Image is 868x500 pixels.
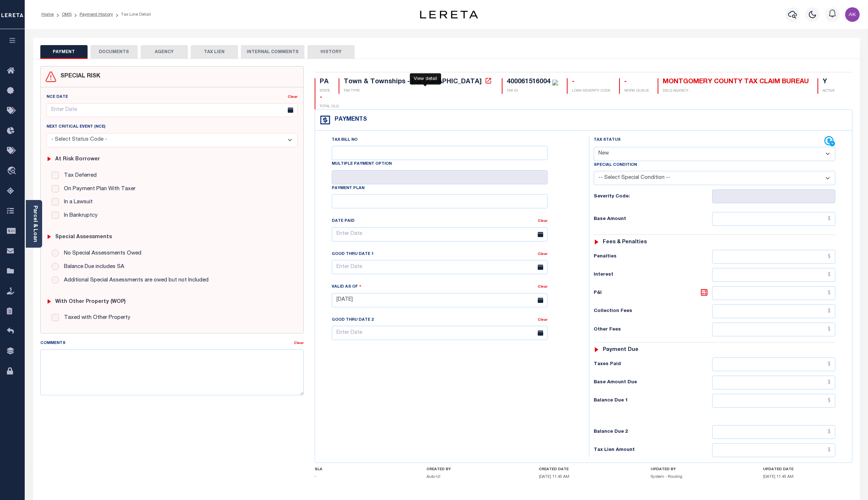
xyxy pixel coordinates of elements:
[594,162,637,168] label: Special Condition
[315,475,316,479] span: -
[60,212,98,220] label: In Bankruptcy
[60,198,93,207] label: In a Lawsuit
[410,73,441,85] div: View detail
[113,11,151,18] li: Tax Line Detail
[57,73,100,80] h4: SPECIAL RISK
[712,394,835,408] input: $
[241,45,304,59] button: INTERNAL COMMENTS
[712,304,835,318] input: $
[572,78,610,86] div: -
[594,380,712,385] h6: Base Amount Due
[538,285,548,289] a: Clear
[594,216,712,222] h6: Base Amount
[47,124,105,130] label: Next Critical Event (NCE)
[55,156,100,163] h6: At Risk Borrower
[80,12,113,17] a: Payment History
[712,268,835,282] input: $
[332,326,548,340] input: Enter Date
[332,260,548,274] input: Enter Date
[538,252,548,256] a: Clear
[332,283,362,290] label: Valid as Of
[594,254,712,260] h6: Penalties
[40,340,65,347] label: Comments
[663,88,809,94] p: DELQ AGENCY
[420,11,478,19] img: logo-dark.svg
[332,227,548,241] input: Enter Date
[603,347,638,353] h6: Payment due
[594,327,712,333] h6: Other Fees
[332,137,358,143] label: Tax Bill No
[594,429,712,435] h6: Balance Due 2
[712,286,835,300] input: $
[823,88,835,94] p: ACTIVE
[307,45,355,59] button: HISTORY
[294,341,304,345] a: Clear
[594,308,712,314] h6: Collection Fees
[60,276,209,285] label: Additional Special Assessments are owed but not Included
[663,78,809,86] div: MONTGOMERY COUNTY TAX CLAIM BUREAU
[763,475,853,479] h5: [DATE] 11:45 AM
[594,272,712,278] h6: Interest
[594,361,712,367] h6: Taxes Paid
[538,318,548,322] a: Clear
[427,467,516,472] h4: CREATED BY
[845,7,860,22] img: svg+xml;base64,PHN2ZyB4bWxucz0iaHR0cDovL3d3dy53My5vcmcvMjAwMC9zdmciIHBvaW50ZXItZXZlbnRzPSJub25lIi...
[712,443,835,457] input: $
[60,185,136,193] label: On Payment Plan With Taxer
[651,467,740,472] h4: UPDATED BY
[315,467,404,472] h4: SLA
[60,172,97,180] label: Tax Deferred
[712,376,835,389] input: $
[332,317,374,323] label: Good Thru Date 2
[332,218,355,224] label: Date Paid
[90,45,138,59] button: DOCUMENTS
[603,239,647,245] h6: Fees & Penalties
[651,475,740,479] h5: System - Routing
[344,79,482,85] div: Town & Townships - [GEOGRAPHIC_DATA]
[320,94,339,102] div: -
[320,88,330,94] p: STATE
[332,185,364,192] label: Payment Plan
[320,104,339,109] p: TOTAL DLQ
[507,79,550,85] div: 400061516004
[538,219,548,223] a: Clear
[191,45,238,59] button: TAX LIEN
[320,78,330,86] div: PA
[539,467,629,472] h4: CREATED DATE
[288,95,298,99] a: Clear
[763,467,853,472] h4: UPDATED DATE
[47,103,298,117] input: Enter Date
[539,475,629,479] h5: [DATE] 11:45 AM
[40,45,88,59] button: PAYMENT
[55,299,126,305] h6: with Other Property (WOP)
[60,249,141,258] label: No Special Assessments Owed
[712,425,835,439] input: $
[594,194,712,200] h6: Severity Code:
[572,88,610,94] p: LOAN SEVERITY CODE
[55,234,112,240] h6: Special Assessments
[712,212,835,226] input: $
[552,80,558,85] img: check-icon-green.svg
[823,78,835,86] div: Y
[507,88,558,94] p: TAX ID
[594,137,621,143] label: Tax Status
[141,45,188,59] button: AGENCY
[427,475,516,479] h5: Auto-UI
[32,205,37,242] a: Parcel & Loan
[594,288,712,298] h6: P&I
[41,12,54,17] a: Home
[712,357,835,371] input: $
[332,293,548,307] input: Enter Date
[624,78,649,86] div: -
[624,88,649,94] p: WORK QUEUE
[344,88,493,94] p: TAX TYPE
[47,94,68,100] label: NCE Date
[331,116,367,123] h4: Payments
[60,314,130,322] label: Taxed with Other Property
[712,250,835,264] input: $
[594,447,712,453] h6: Tax Lien Amount
[62,12,72,17] a: OMS
[332,251,374,257] label: Good Thru Date 1
[332,161,392,167] label: Multiple Payment Option
[594,398,712,404] h6: Balance Due 1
